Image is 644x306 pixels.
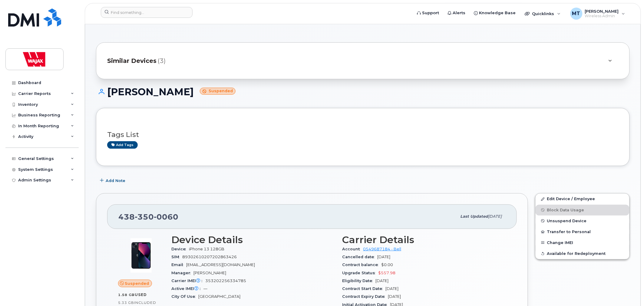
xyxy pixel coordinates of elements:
[342,286,386,291] span: Contract Start Date
[123,237,159,274] img: image20231002-3703462-1ig824h.jpeg
[135,212,154,221] span: 350
[107,57,157,65] span: Similar Devices
[363,247,401,251] a: 0549687184 - Bell
[342,234,506,245] h3: Carrier Details
[342,255,378,259] span: Cancelled date
[118,301,134,305] span: 5.33 GB
[198,294,240,299] span: [GEOGRAPHIC_DATA]
[171,234,335,245] h3: Device Details
[342,278,376,283] span: Eligibility Date
[536,248,629,259] button: Available for Redeployment
[182,255,237,259] span: 89302610207202863426
[96,175,130,186] button: Add Note
[342,271,378,275] span: Upgrade Status
[106,178,125,184] span: Add Note
[135,292,147,297] span: used
[488,214,502,219] span: [DATE]
[536,205,629,216] button: Block Data Usage
[205,278,246,283] span: 353202256334785
[125,281,149,286] span: Suspended
[342,262,381,267] span: Contract balance
[536,226,629,237] button: Transfer to Personal
[386,286,399,291] span: [DATE]
[388,294,401,299] span: [DATE]
[158,57,166,65] span: (3)
[118,293,135,297] span: 1.58 GB
[171,271,193,275] span: Manager
[154,212,178,221] span: 0060
[171,262,186,267] span: Email
[186,262,255,267] span: [EMAIL_ADDRESS][DOMAIN_NAME]
[171,255,182,259] span: SIM
[536,216,629,226] button: Unsuspend Device
[378,271,396,275] span: $557.98
[171,278,205,283] span: Carrier IMEI
[203,286,207,291] span: —
[536,194,629,204] a: Edit Device / Employee
[547,251,606,256] span: Available for Redeployment
[378,255,391,259] span: [DATE]
[342,294,388,299] span: Contract Expiry Date
[200,88,236,95] small: Suspended
[107,141,138,149] a: Add tags
[342,247,363,251] span: Account
[376,278,389,283] span: [DATE]
[171,286,203,291] span: Active IMEI
[189,247,224,251] span: iPhone 13 128GB
[118,212,178,221] span: 438
[107,131,619,138] h3: Tags List
[193,271,226,275] span: [PERSON_NAME]
[547,219,587,223] span: Unsuspend Device
[171,247,189,251] span: Device
[461,214,488,219] span: Last updated
[536,237,629,248] button: Change IMEI
[171,294,198,299] span: City Of Use
[96,86,630,97] h1: [PERSON_NAME]
[381,262,393,267] span: $0.00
